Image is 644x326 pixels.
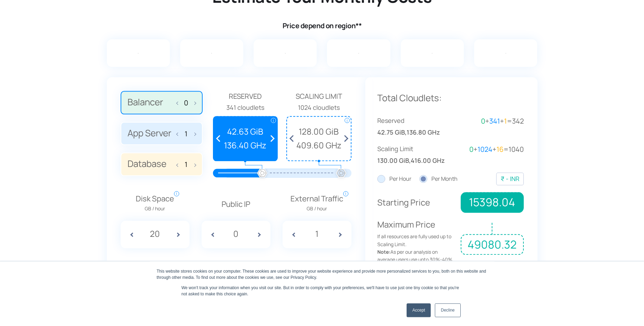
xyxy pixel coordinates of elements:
label: Per Hour [377,175,411,183]
p: Public IP [202,198,270,210]
span: Scaling Limit [286,91,351,102]
span: 1 [504,116,507,126]
h4: Price depend on region** [105,21,539,30]
span: i [343,191,348,196]
div: , [377,116,451,137]
span: 409.60 GHz [290,139,347,152]
p: Starting Price [377,196,456,209]
span: 1024 [478,145,492,154]
span: If all resources are fully used up to Scaling Limit. As per our analysis on average users use upt... [377,233,456,271]
div: ₹ - INR [501,174,519,184]
span: 341 [489,116,500,126]
span: i [271,118,276,123]
label: Database [121,153,203,176]
label: Per Month [419,175,458,183]
span: 42.75 GiB [377,127,405,137]
input: App Server [181,130,192,138]
span: Scaling Limit [377,144,451,154]
span: 0 [469,145,473,154]
span: GB / hour [136,205,174,212]
div: + + = [450,144,524,155]
input: Balancer [181,99,192,107]
span: 49080.32 [461,234,523,255]
span: 136.40 GHz [217,139,274,152]
a: Accept [407,303,431,317]
span: 0 [481,116,485,126]
a: Decline [435,303,460,317]
span: Disk Space [136,193,174,213]
span: 130.00 GiB [377,156,409,166]
span: i [174,191,179,196]
span: 1040 [509,145,524,154]
span: External Traffic [290,193,343,213]
div: This website stores cookies on your computer. These cookies are used to improve your website expe... [157,268,488,281]
strong: Note: [377,249,390,255]
p: We won't track your information when you visit our site. But in order to comply with your prefere... [182,285,463,297]
span: Reserved [377,116,451,126]
span: 416.00 GHz [411,156,445,166]
span: 136.80 GHz [407,127,440,137]
span: 42.63 GiB [217,125,274,138]
input: Database [181,160,192,168]
span: i [345,118,350,123]
span: 128.00 GiB [290,125,347,138]
div: , [377,144,451,166]
span: 16 [497,145,503,154]
p: Total Cloudlets: [377,91,524,105]
div: + + = [450,116,524,127]
span: Reserved [213,91,278,102]
div: 341 cloudlets [213,103,278,113]
span: GB / hour [290,205,343,212]
span: 342 [512,116,524,126]
div: 1024 cloudlets [286,103,351,113]
label: App Server [121,122,203,145]
label: Balancer [121,91,203,114]
span: 15398.04 [461,192,523,213]
p: Maximum Price [377,218,456,271]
